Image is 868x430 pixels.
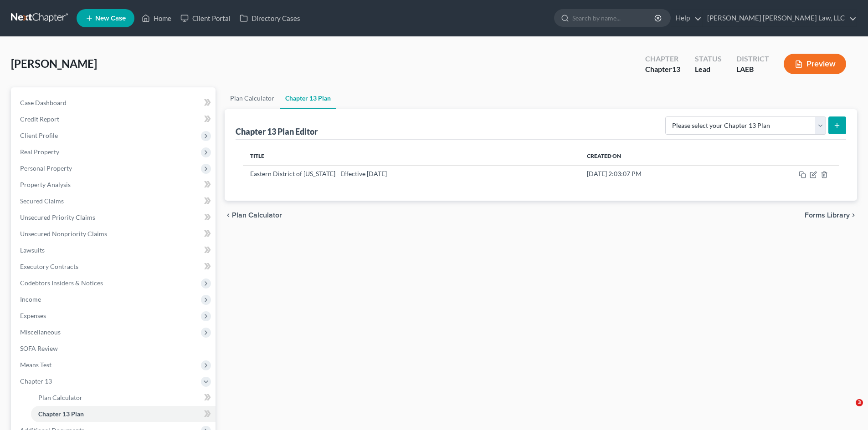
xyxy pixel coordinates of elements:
a: Directory Cases [235,10,305,26]
div: Chapter [645,64,680,75]
a: Credit Report [13,111,216,127]
th: Title [243,147,579,165]
div: Status [695,54,722,64]
button: Preview [784,54,846,74]
td: Eastern District of [US_STATE] - Effective [DATE] [243,165,579,182]
a: Plan Calculator [31,390,216,406]
a: Chapter 13 Plan [31,406,216,422]
a: Unsecured Nonpriority Claims [13,226,216,242]
div: District [736,54,769,64]
span: 13 [672,65,680,73]
button: Forms Library chevron_right [805,212,857,219]
a: Executory Contracts [13,258,216,275]
button: chevron_left Plan Calculator [225,212,282,219]
a: Unsecured Priority Claims [13,209,216,226]
a: Secured Claims [13,193,216,209]
span: Codebtors Insiders & Notices [20,279,103,287]
span: Chapter 13 [20,377,52,385]
input: Search by name... [572,10,656,26]
span: Real Property [20,148,59,156]
span: [PERSON_NAME] [11,57,97,70]
i: chevron_right [850,212,857,219]
span: Property Analysis [20,181,71,188]
span: Income [20,295,41,303]
a: [PERSON_NAME] [PERSON_NAME] Law, LLC [703,10,857,26]
span: Chapter 13 Plan [38,410,84,418]
a: Case Dashboard [13,95,216,111]
span: Miscellaneous [20,328,61,336]
a: Help [671,10,702,26]
a: Chapter 13 Plan [280,87,336,109]
span: New Case [95,15,126,22]
a: Plan Calculator [225,87,280,109]
i: chevron_left [225,212,232,219]
span: Client Profile [20,132,58,139]
span: Case Dashboard [20,99,67,106]
th: Created On [580,147,734,165]
a: Lawsuits [13,242,216,258]
a: Home [137,10,176,26]
td: [DATE] 2:03:07 PM [580,165,734,182]
span: Expenses [20,312,46,319]
span: Plan Calculator [232,212,282,219]
span: Personal Property [20,164,72,172]
span: Credit Report [20,115,59,123]
span: Secured Claims [20,197,64,205]
span: Unsecured Nonpriority Claims [20,230,107,238]
a: SOFA Review [13,340,216,357]
iframe: Intercom live chat [837,399,859,421]
div: LAEB [736,64,769,75]
a: Property Analysis [13,177,216,193]
a: Client Portal [176,10,235,26]
div: Chapter 13 Plan Editor [236,126,318,137]
span: Means Test [20,361,51,369]
span: SOFA Review [20,344,58,352]
span: Plan Calculator [38,394,82,401]
span: Forms Library [805,212,850,219]
span: Executory Contracts [20,263,78,270]
span: Lawsuits [20,246,45,254]
div: Lead [695,64,722,75]
span: Unsecured Priority Claims [20,213,95,221]
span: 3 [856,399,863,406]
div: Chapter [645,54,680,64]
